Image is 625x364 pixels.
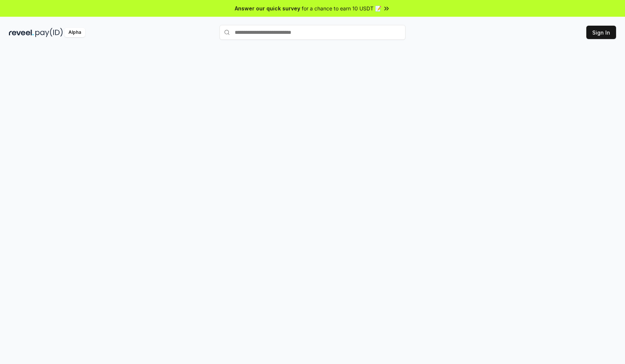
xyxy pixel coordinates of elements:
[9,28,34,37] img: reveel_dark
[35,28,63,37] img: pay_id
[302,4,381,12] span: for a chance to earn 10 USDT 📝
[64,28,85,37] div: Alpha
[586,26,616,39] button: Sign In
[235,4,300,12] span: Answer our quick survey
